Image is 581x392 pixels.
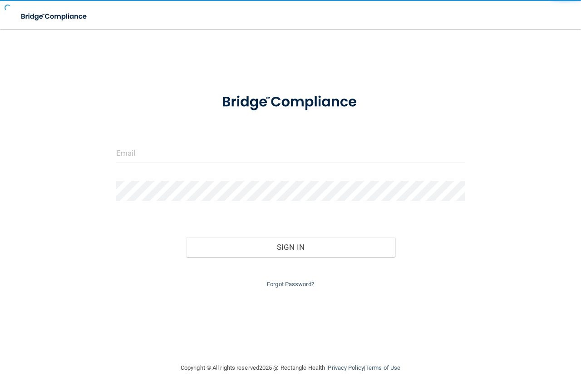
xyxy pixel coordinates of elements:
a: Privacy Policy [328,364,364,371]
button: Sign In [186,237,395,257]
div: Copyright © All rights reserved 2025 @ Rectangle Health | | [125,353,456,382]
a: Forgot Password? [267,281,314,288]
img: bridge_compliance_login_screen.278c3ca4.svg [207,84,374,121]
img: bridge_compliance_login_screen.278c3ca4.svg [14,7,95,26]
a: Terms of Use [365,364,400,371]
input: Email [116,143,465,163]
